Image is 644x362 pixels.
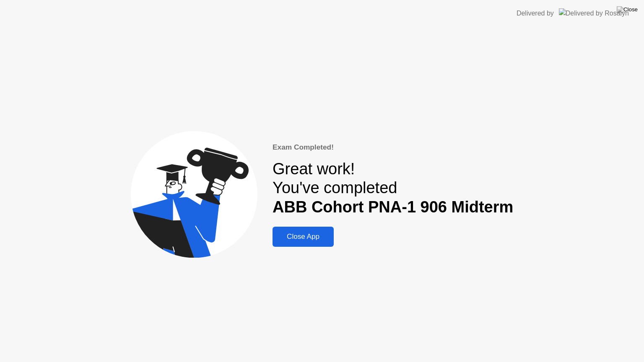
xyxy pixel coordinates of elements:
div: Delivered by [517,8,554,18]
div: Great work! You've completed [273,160,513,217]
div: Exam Completed! [273,142,513,153]
button: Close App [273,227,334,247]
b: ABB Cohort PNA-1 906 Midterm [273,198,513,216]
div: Close App [275,233,331,241]
img: Delivered by Rosalyn [559,8,629,18]
img: Close [617,6,638,13]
